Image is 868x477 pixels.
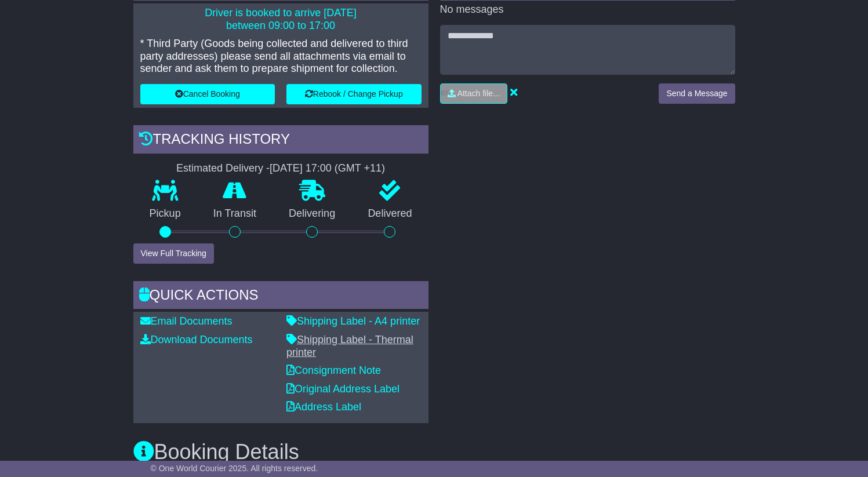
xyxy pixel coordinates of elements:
div: Estimated Delivery - [133,162,428,175]
p: In Transit [197,207,273,220]
div: Quick Actions [133,281,428,312]
p: Delivering [273,207,351,220]
h3: Booking Details [133,440,735,464]
div: Tracking history [133,125,428,156]
a: Shipping Label - Thermal printer [286,334,413,358]
div: [DATE] 17:00 (GMT +11) [270,162,385,175]
span: © One World Courier 2025. All rights reserved. [151,464,318,473]
button: View Full Tracking [133,243,214,264]
button: Rebook / Change Pickup [286,84,422,104]
a: Shipping Label - A4 printer [286,315,420,327]
a: Consignment Note [286,365,381,376]
a: Email Documents [140,315,233,327]
button: Cancel Booking [140,84,275,104]
a: Download Documents [140,334,253,345]
p: Driver is booked to arrive [DATE] between 09:00 to 17:00 [140,7,422,32]
a: Address Label [286,401,361,413]
p: No messages [440,3,735,16]
p: Delivered [351,207,428,220]
p: Pickup [133,207,197,220]
button: Send a Message [659,83,735,104]
p: * Third Party (Goods being collected and delivered to third party addresses) please send all atta... [140,38,422,75]
a: Original Address Label [286,383,400,395]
